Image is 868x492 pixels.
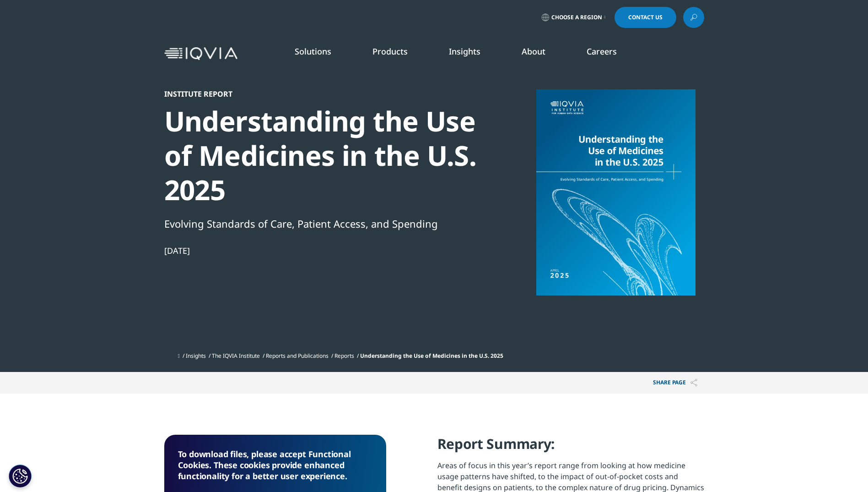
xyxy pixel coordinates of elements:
[449,46,480,57] a: Insights
[266,352,329,360] a: Reports and Publications
[164,89,478,98] div: Institute Report
[178,448,372,481] h5: To download files, please accept Functional Cookies. These cookies provide enhanced functionality...
[628,15,663,20] span: Contact Us
[9,465,32,487] button: Cookies Settings
[334,352,354,360] a: Reports
[522,46,545,57] a: About
[164,245,478,256] div: [DATE]
[164,47,237,60] img: IQVIA Healthcare Information Technology and Pharma Clinical Research Company
[186,352,206,360] a: Insights
[241,32,704,75] nav: Primary
[587,46,617,57] a: Careers
[164,104,478,207] div: Understanding the Use of Medicines in the U.S. 2025
[646,372,704,394] p: Share PAGE
[360,352,503,360] span: Understanding the Use of Medicines in the U.S. 2025
[437,435,704,460] h4: Report Summary:
[295,46,331,57] a: Solutions
[690,379,697,387] img: Share PAGE
[551,14,602,21] span: Choose a Region
[164,216,478,231] div: Evolving Standards of Care, Patient Access, and Spending
[615,7,676,28] a: Contact Us
[646,372,704,394] button: Share PAGEShare PAGE
[372,46,408,57] a: Products
[212,352,260,360] a: The IQVIA Institute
